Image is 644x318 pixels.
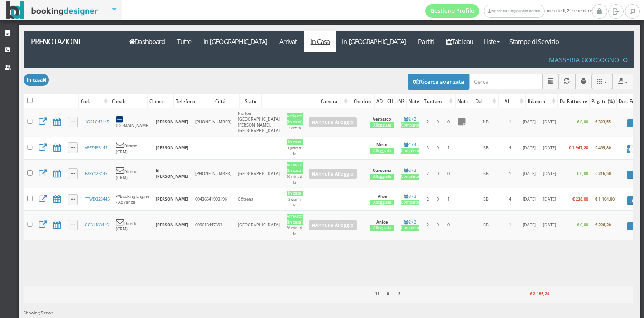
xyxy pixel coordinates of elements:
b: [PERSON_NAME] [156,222,188,228]
td: 009613447893 [192,211,235,240]
td: 1 [503,159,518,188]
div: Completo [401,174,419,180]
td: [DATE] [518,211,540,240]
b: € 0,00 [577,171,588,176]
b: [PERSON_NAME] [156,196,188,202]
button: In casa [24,74,49,85]
b: € 469,80 [595,145,611,151]
td: [PHONE_NUMBER] [192,159,235,188]
div: Completo [401,225,419,231]
div: Alloggiata [370,225,394,231]
td: 2 [423,159,433,188]
a: Masseria Gorgognolo Admin [484,5,544,18]
td: 1 [443,188,454,211]
div: AD [375,95,384,108]
div: Pagato (%) [590,95,616,108]
td: 1 [443,137,454,159]
div: Alloggiata [370,200,394,205]
div: Alloggiata [370,122,394,128]
td: [DATE] [540,211,559,240]
b: Mirto [376,142,388,147]
h4: Masseria Gorgognolo [549,56,628,64]
td: [PHONE_NUMBER] [192,108,235,137]
div: Note [407,95,421,108]
div: Al [499,95,525,108]
b: € 226,20 [595,222,611,228]
td: 0 [433,211,443,240]
a: In Casa [304,31,336,52]
td: [DATE] [540,159,559,188]
div: Stato [240,95,261,108]
div: € 2.185,20 [519,289,551,300]
a: In [GEOGRAPHIC_DATA] [336,31,412,52]
a: 3 / 3Completo [401,193,419,205]
b: [PERSON_NAME] [156,119,188,125]
img: 7STAjs-WNfZHmYllyLag4gdhmHm8JrbmzVrznejwAeLEbpu0yDt-GlJaDipzXAZBN18=w300 [116,116,123,123]
small: 3 giorni fa [288,197,301,207]
a: Gestione Profilo [425,4,480,18]
div: Da Fatturare [558,95,589,108]
img: BookingDesigner.com [6,1,98,19]
b: € 1.947,20 [569,145,588,151]
a: Annulla Alloggio [309,220,357,230]
td: NB [469,108,503,137]
div: Canale [110,95,147,108]
button: Export [612,74,633,89]
td: BB [469,211,503,240]
a: P28Y123445 [85,171,107,176]
small: 3 ore fa [288,126,301,130]
div: Bilancio [526,95,557,108]
td: 00436641993196 [192,188,235,211]
div: In casa [287,139,303,145]
div: 82% [627,196,644,205]
div: INF [395,95,406,108]
td: 1 [503,211,518,240]
a: 2 / 2Completo [401,167,419,180]
a: Dashboard [123,31,171,52]
div: CH [385,95,395,108]
div: Completo [401,148,419,154]
div: Alloggiata [370,148,394,154]
b: Verbasco [373,116,391,122]
small: 56 minuti fa [287,225,302,236]
b: € 1.104,00 [595,196,615,202]
a: 1G51G43445 [85,119,109,125]
td: 4 [503,188,518,211]
a: Stampe di Servizio [504,31,565,52]
td: Norton [GEOGRAPHIC_DATA][PERSON_NAME], [GEOGRAPHIC_DATA] [235,108,283,137]
button: Ricerca avanzata [408,74,469,89]
b: € 238,00 [572,196,588,202]
td: BB [469,137,503,159]
b: [PERSON_NAME] [156,145,188,151]
div: Arrivato (In casa) [287,113,303,125]
button: Aggiorna [558,74,575,89]
b: € 0,00 [577,222,588,228]
div: Dal [471,95,498,108]
b: El [PERSON_NAME] [156,167,188,179]
b: Aloe [378,193,387,199]
td: [DATE] [518,159,540,188]
div: Cliente [148,95,173,108]
td: 1 [503,108,518,137]
td: [DATE] [540,188,559,211]
td: [DATE] [540,108,559,137]
td: Diretto (CRM) [113,211,153,240]
b: 0 [387,291,389,297]
input: Cerca [469,74,542,89]
a: 4 / 4Completo [401,142,419,154]
td: [DATE] [518,188,540,211]
td: [DATE] [540,137,559,159]
a: Liste [479,31,503,52]
td: 4 [503,137,518,159]
div: Camera [318,95,349,108]
td: [DATE] [518,137,540,159]
span: Showing 5 rows [24,310,53,316]
b: € 0,00 [577,119,588,125]
td: BB [469,188,503,211]
td: 0 [433,108,443,137]
td: [DOMAIN_NAME] [113,108,153,137]
a: In [GEOGRAPHIC_DATA] [197,31,273,52]
div: Arrivato (In casa) [287,162,303,174]
div: Completo [401,122,419,128]
small: 1 giorno fa [288,146,301,156]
